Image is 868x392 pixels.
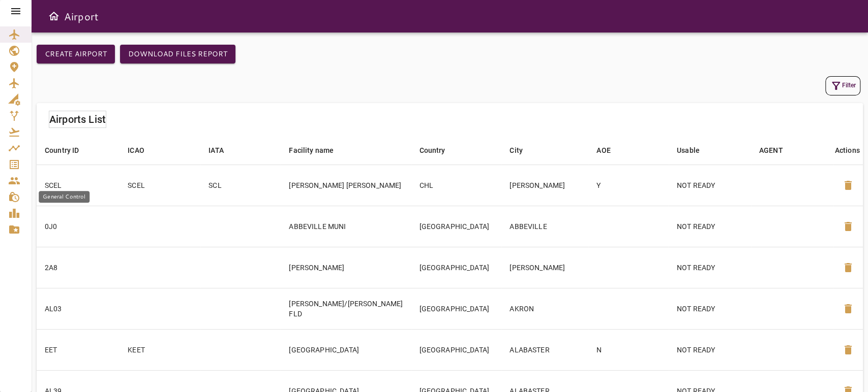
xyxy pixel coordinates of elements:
p: NOT READY [677,221,743,232]
p: NOT READY [677,263,743,273]
p: NOT READY [677,345,743,355]
p: NOT READY [677,180,743,190]
td: SCL [200,165,281,206]
div: AOE [596,144,610,156]
button: Create airport [37,45,115,63]
td: AL03 [37,288,119,329]
div: General Control [39,191,89,203]
div: IATA [208,144,224,156]
td: [GEOGRAPHIC_DATA] [281,329,411,370]
td: 2A8 [37,247,119,288]
div: Facility name [289,144,334,156]
td: [GEOGRAPHIC_DATA] [411,329,501,370]
span: delete [842,179,854,191]
span: Facility name [289,144,347,156]
div: Country ID [45,144,79,156]
span: delete [842,262,854,274]
td: [GEOGRAPHIC_DATA] [411,206,501,247]
td: CHL [411,165,501,206]
span: IATA [208,144,237,156]
p: NOT READY [677,304,743,314]
div: Usable [677,144,700,156]
span: Country [419,144,458,156]
button: Delete Airport [836,173,860,198]
td: [PERSON_NAME] [PERSON_NAME] [281,165,411,206]
span: delete [842,303,854,315]
button: Delete Airport [836,338,860,362]
div: Country [419,144,445,156]
h6: Airport [64,8,99,24]
td: KEET [119,329,200,370]
span: delete [842,220,854,233]
button: Open drawer [44,6,64,26]
div: ICAO [128,144,144,156]
td: SCEL [119,165,200,206]
span: AGENT [759,144,796,156]
td: SCEL [37,165,119,206]
td: 0J0 [37,206,119,247]
td: N [588,329,669,370]
td: ABBEVILLE MUNI [281,206,411,247]
td: [PERSON_NAME] [501,165,588,206]
button: Filter [825,76,860,95]
span: City [510,144,536,156]
div: City [510,144,523,156]
div: AGENT [759,144,783,156]
span: Country ID [45,144,93,156]
button: Delete Airport [836,214,860,239]
span: AOE [596,144,623,156]
td: [PERSON_NAME] [281,247,411,288]
button: Download Files Report [120,45,235,63]
td: [GEOGRAPHIC_DATA] [411,247,501,288]
span: Usable [677,144,713,156]
button: Delete Airport [836,297,860,321]
td: AKRON [501,288,588,329]
span: delete [842,344,854,356]
td: [GEOGRAPHIC_DATA] [411,288,501,329]
td: [PERSON_NAME] [501,247,588,288]
button: Delete Airport [836,255,860,280]
h6: Airports List [49,111,106,127]
td: Y [588,165,669,206]
td: ABBEVILLE [501,206,588,247]
td: EET [37,329,119,370]
td: [PERSON_NAME]/[PERSON_NAME] FLD [281,288,411,329]
td: ALABASTER [501,329,588,370]
span: ICAO [128,144,158,156]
